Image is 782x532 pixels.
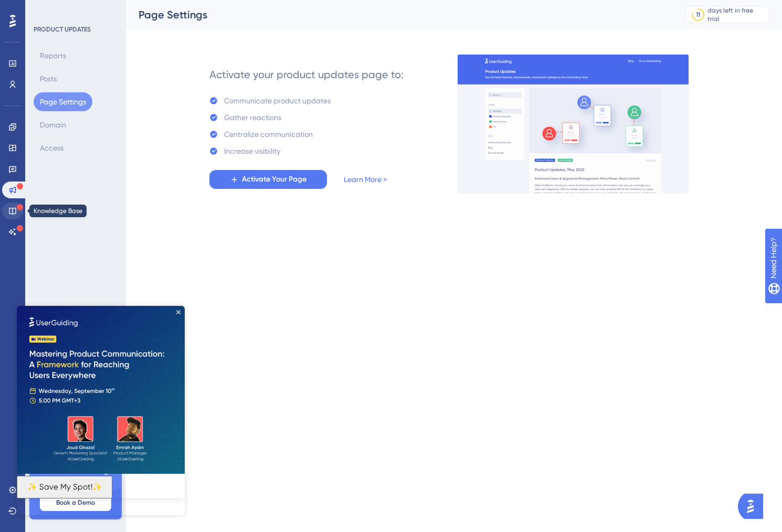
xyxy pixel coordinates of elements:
[209,170,327,189] button: Activate Your Page
[224,128,313,141] div: Centralize communication
[34,115,72,134] button: Domain
[209,67,404,82] div: Activate your product updates page to:
[17,306,185,515] iframe: To enrich screen reader interactions, please activate Accessibility in Grammarly extension settings
[34,25,91,34] div: PRODUCT UPDATES
[224,111,281,124] div: Gather reactions
[224,94,331,107] div: Communicate product updates
[224,145,280,157] div: Increase visibility
[139,7,659,22] div: Page Settings
[34,139,70,157] button: Access
[738,491,769,522] iframe: UserGuiding AI Assistant Launcher
[34,92,92,111] button: Page Settings
[34,69,63,88] button: Posts
[344,173,387,186] a: Learn More >
[457,54,689,194] img: 253145e29d1258e126a18a92d52e03bb.gif
[707,6,766,23] div: days left in free trial
[696,10,700,19] div: 11
[242,173,307,186] span: Activate Your Page
[34,46,72,65] button: Reports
